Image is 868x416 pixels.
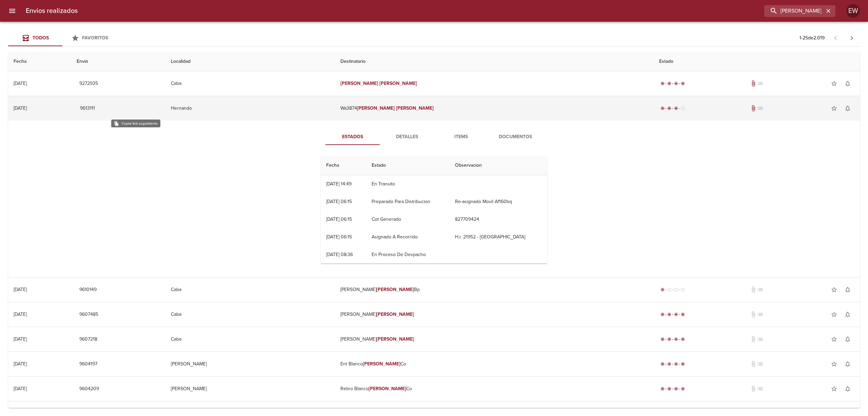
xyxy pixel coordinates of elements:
[165,352,335,376] td: [PERSON_NAME]
[77,284,99,296] button: 9610149
[667,82,671,86] span: radio_button_checked
[757,286,764,293] span: No tiene pedido asociado
[165,302,335,327] td: Caba
[14,386,27,392] div: [DATE]
[674,312,678,316] span: radio_button_checked
[326,234,352,240] div: [DATE] 06:15
[660,82,665,86] span: radio_button_checked
[827,283,841,296] button: Agregar a favoritos
[750,105,757,112] span: Tiene documentos adjuntos
[750,336,757,343] span: No tiene documentos adjuntos
[659,105,686,112] div: En viaje
[357,105,395,111] em: [PERSON_NAME]
[827,308,841,321] button: Agregar a favoritos
[674,106,678,110] span: radio_button_checked
[681,312,685,316] span: radio_button_checked
[14,80,27,86] div: [DATE]
[77,308,101,321] button: 9607485
[366,175,450,193] td: En Transito
[79,360,97,368] span: 9604197
[79,310,98,319] span: 9607485
[335,52,654,71] th: Destinatario
[366,211,450,228] td: Cot Generado
[14,287,27,292] div: [DATE]
[660,387,665,391] span: radio_button_checked
[844,30,860,46] span: Pagina siguiente
[750,80,757,87] span: Tiene documentos adjuntos
[841,332,854,346] button: Activar notificaciones
[674,387,678,391] span: radio_button_checked
[363,361,400,367] em: [PERSON_NAME]
[659,311,686,318] div: Entregado
[450,193,547,211] td: Re-asignado Movil Af160bq
[660,106,665,110] span: radio_button_checked
[831,286,837,293] span: star_border
[841,102,854,115] button: Activar notificaciones
[366,246,450,264] td: En Proceso De Despacho
[844,311,851,318] span: notifications_none
[77,383,102,395] button: 9604209
[827,34,844,41] span: Pagina anterior
[667,387,671,391] span: radio_button_checked
[659,361,686,367] div: Entregado
[438,133,484,141] span: Items
[366,193,450,211] td: Preparado Para Distribucion
[654,52,860,71] th: Estado
[4,3,20,19] button: menu
[844,361,851,367] span: notifications_none
[335,277,654,302] td: [PERSON_NAME] Bp
[844,80,851,87] span: notifications_none
[77,77,101,90] button: 9272935
[321,156,366,175] th: Fecha
[660,362,665,366] span: radio_button_checked
[667,337,671,341] span: radio_button_checked
[335,302,654,327] td: [PERSON_NAME]
[8,30,117,46] div: Tabs Envios
[827,357,841,371] button: Agregar a favoritos
[659,336,686,343] div: Entregado
[79,286,97,294] span: 9610149
[335,96,654,121] td: Wa3874
[379,80,417,86] em: [PERSON_NAME]
[33,35,49,41] span: Todos
[841,283,854,296] button: Activar notificaciones
[757,80,764,87] span: No tiene pedido asociado
[681,387,685,391] span: radio_button_checked
[831,105,837,112] span: star_border
[14,336,27,342] div: [DATE]
[14,311,27,317] div: [DATE]
[376,287,414,292] em: [PERSON_NAME]
[757,385,764,392] span: No tiene pedido asociado
[827,382,841,396] button: Agregar a favoritos
[750,385,757,392] span: No tiene documentos adjuntos
[750,361,757,367] span: No tiene documentos adjuntos
[827,77,841,90] button: Agregar a favoritos
[71,52,165,71] th: Envio
[326,199,352,204] div: [DATE] 06:15
[674,288,678,292] span: radio_button_unchecked
[827,332,841,346] button: Agregar a favoritos
[659,286,686,293] div: Generado
[844,105,851,112] span: notifications_none
[396,105,434,111] em: [PERSON_NAME]
[335,377,654,401] td: Retiro Blanco Co
[325,129,542,145] div: Tabs detalle de guia
[764,5,824,17] input: buscar
[77,102,98,115] button: 9613111
[844,286,851,293] span: notifications_none
[79,79,98,88] span: 9272935
[831,80,837,87] span: star_border
[659,80,686,87] div: Entregado
[757,311,764,318] span: No tiene pedido asociado
[165,71,335,96] td: Caba
[384,133,430,141] span: Detalles
[841,77,854,90] button: Activar notificaciones
[79,104,96,113] span: 9613111
[757,105,764,112] span: No tiene pedido asociado
[376,336,414,342] em: [PERSON_NAME]
[326,216,352,222] div: [DATE] 06:15
[659,385,686,392] div: Entregado
[326,252,353,257] div: [DATE] 08:36
[450,228,547,246] td: H.r. 21952 - [GEOGRAPHIC_DATA]
[750,311,757,318] span: No tiene documentos adjuntos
